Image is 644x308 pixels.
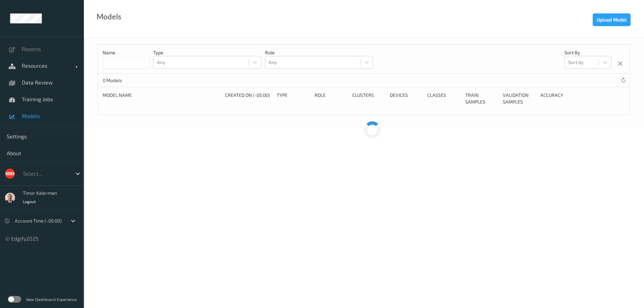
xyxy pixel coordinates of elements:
div: Created On (-05:00) [225,92,272,105]
div: clusters [352,92,385,105]
div: Model Name [103,92,220,105]
div: Accuracy [540,92,573,105]
div: Validation Samples [503,92,536,105]
p: Name [103,49,150,56]
p: Sort by [565,49,611,56]
div: Type [277,92,310,105]
p: Type [153,49,261,56]
p: Role [265,49,373,56]
div: devices [390,92,423,105]
p: 0 Models [103,77,153,84]
button: Upload Model [593,13,631,26]
div: Train Samples [465,92,498,105]
div: Role [315,92,347,105]
div: Models [97,13,121,20]
div: Classes [427,92,460,105]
